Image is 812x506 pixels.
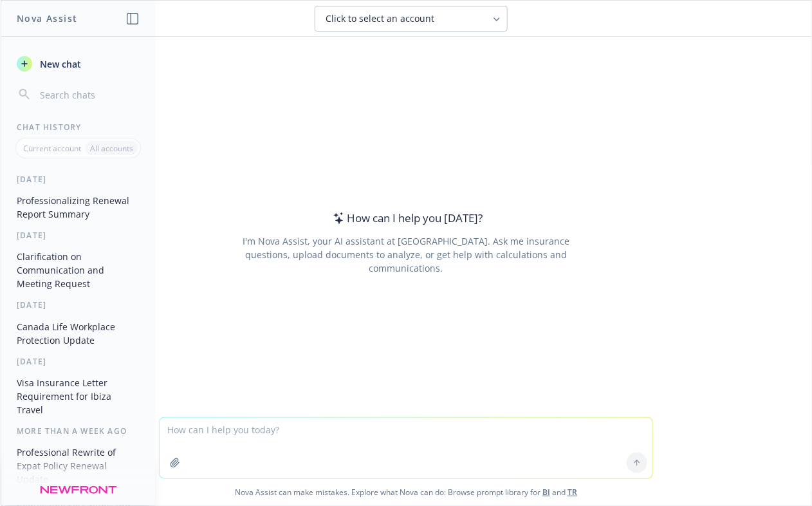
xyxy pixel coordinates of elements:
[1,426,155,436] div: More than a week ago
[1,230,155,241] div: [DATE]
[1,356,155,367] div: [DATE]
[567,487,577,498] a: TR
[12,190,145,225] button: Professionalizing Renewal Report Summary
[12,246,145,294] button: Clarification on Communication and Meeting Request
[12,52,145,75] button: New chat
[23,143,81,154] p: Current account
[1,174,155,185] div: [DATE]
[329,210,483,227] div: How can I help you [DATE]?
[1,299,155,310] div: [DATE]
[37,86,140,104] input: Search chats
[12,442,145,490] button: Professional Rewrite of Expat Policy Renewal Update
[6,479,806,505] span: Nova Assist can make mistakes. Explore what Nova can do: Browse prompt library for and
[17,12,77,25] h1: Nova Assist
[326,12,434,25] span: Click to select an account
[12,316,145,351] button: Canada Life Workplace Protection Update
[1,122,155,133] div: Chat History
[37,57,81,71] span: New chat
[225,234,587,275] div: I'm Nova Assist, your AI assistant at [GEOGRAPHIC_DATA]. Ask me insurance questions, upload docum...
[12,372,145,420] button: Visa Insurance Letter Requirement for Ibiza Travel
[542,487,550,498] a: BI
[90,143,133,154] p: All accounts
[315,6,508,32] button: Click to select an account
